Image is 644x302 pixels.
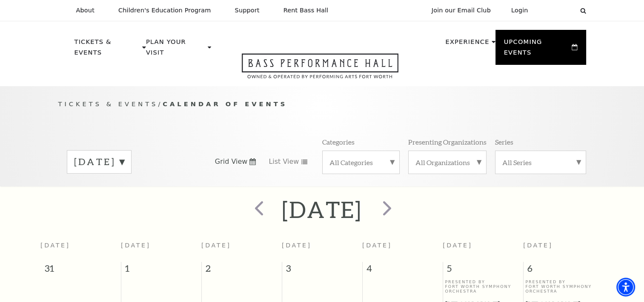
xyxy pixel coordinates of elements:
p: Upcoming Events [504,37,570,63]
p: Experience [445,37,489,52]
label: All Series [502,158,579,167]
p: Series [495,137,513,146]
span: Grid View [215,157,248,166]
span: [DATE] [523,242,553,249]
span: [DATE] [40,242,70,249]
p: Presenting Organizations [408,137,487,146]
span: 1 [121,262,201,279]
p: Support [235,7,260,14]
p: Presented By Fort Worth Symphony Orchestra [445,279,521,294]
p: Rent Bass Hall [283,7,329,14]
p: Categories [322,137,355,146]
h2: [DATE] [282,196,362,223]
span: 4 [363,262,443,279]
p: Tickets & Events [74,37,140,63]
span: [DATE] [201,242,231,249]
span: [DATE] [282,242,312,249]
label: All Categories [329,158,392,167]
label: [DATE] [74,155,124,168]
span: Calendar of Events [163,100,287,107]
p: / [58,99,586,110]
span: 6 [524,262,604,279]
span: [DATE] [443,242,472,249]
span: 3 [282,262,362,279]
span: [DATE] [362,242,392,249]
select: Select: [542,6,572,15]
label: All Organizations [415,158,479,167]
button: next [370,195,401,225]
div: Accessibility Menu [616,278,635,296]
span: List View [269,157,299,166]
a: Open this option [211,53,429,86]
p: Presented By Fort Worth Symphony Orchestra [525,279,601,294]
span: Tickets & Events [58,100,158,107]
p: About [76,7,94,14]
span: [DATE] [121,242,151,249]
span: 31 [40,262,121,279]
span: 2 [202,262,282,279]
span: 5 [443,262,523,279]
button: prev [243,195,274,225]
p: Children's Education Program [118,7,211,14]
p: Plan Your Visit [146,37,206,63]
